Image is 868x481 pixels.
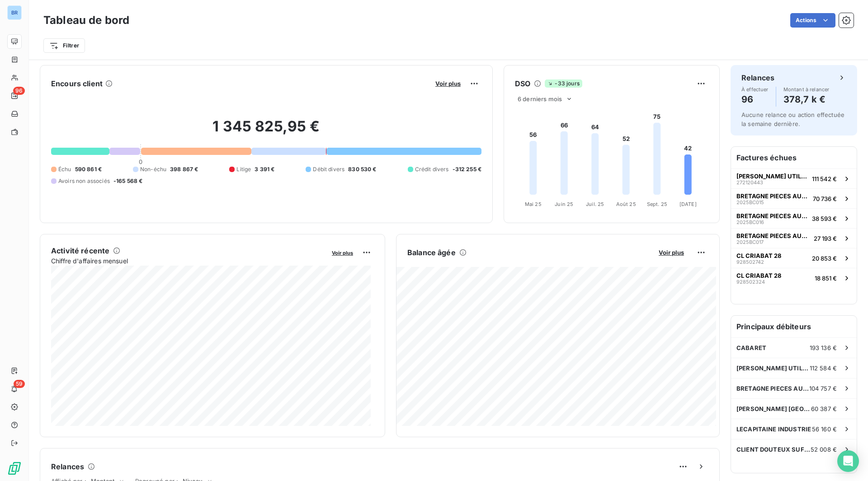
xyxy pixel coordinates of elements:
[736,192,809,200] span: BRETAGNE PIECES AUTO 35
[139,158,142,165] span: 0
[332,250,353,256] span: Voir plus
[407,247,456,258] h6: Balance âgée
[518,95,562,103] span: 6 derniers mois
[736,219,764,225] span: 2025BC016
[809,385,837,392] span: 104 757 €
[43,12,129,28] h3: Tableau de bord
[814,235,837,242] span: 27 193 €
[525,201,542,207] tspan: Mai 25
[14,380,25,388] span: 59
[236,165,251,173] span: Litige
[255,165,274,173] span: 3 391 €
[433,79,463,88] button: Voir plus
[555,201,573,207] tspan: Juin 25
[731,147,857,168] h6: Factures échues
[170,165,198,173] span: 398 867 €
[731,208,857,228] button: BRETAGNE PIECES AUTO 352025BC01638 593 €
[348,165,376,173] span: 830 530 €
[731,188,857,208] button: BRETAGNE PIECES AUTO 352025BC01570 736 €
[647,201,667,207] tspan: Sept. 25
[415,165,449,173] span: Crédit divers
[736,405,811,412] span: [PERSON_NAME] [GEOGRAPHIC_DATA] [GEOGRAPHIC_DATA]
[741,72,774,83] h6: Relances
[736,272,781,279] span: CL CRIABAT 28
[140,165,166,173] span: Non-échu
[616,201,636,207] tspan: Août 25
[679,201,697,207] tspan: [DATE]
[812,425,837,433] span: 56 160 €
[435,80,461,87] span: Voir plus
[810,344,837,351] span: 193 136 €
[811,405,837,412] span: 60 387 €
[656,248,687,257] button: Voir plus
[313,165,344,173] span: Débit divers
[731,316,857,337] h6: Principaux débiteurs
[51,78,103,89] h6: Encours client
[813,195,837,202] span: 70 736 €
[811,446,837,453] span: 52 008 €
[453,165,482,173] span: -312 255 €
[51,461,84,472] h6: Relances
[736,425,811,433] span: LECAPITAINE INDUSTRIE
[58,165,71,173] span: Échu
[329,248,356,257] button: Voir plus
[51,117,481,145] h2: 1 345 825,95 €
[736,364,810,372] span: [PERSON_NAME] UTILITAIRES ABSOLUT CAR
[736,200,764,205] span: 2025BC015
[812,215,837,222] span: 38 593 €
[545,79,582,88] span: -33 jours
[75,165,102,173] span: 590 861 €
[51,245,109,256] h6: Activité récente
[812,255,837,262] span: 20 853 €
[741,111,844,127] span: Aucune relance ou action effectuée la semaine dernière.
[736,232,810,239] span: BRETAGNE PIECES AUTO 35
[736,385,809,392] span: BRETAGNE PIECES AUTO 35
[659,249,684,256] span: Voir plus
[43,38,85,53] button: Filtrer
[58,177,110,185] span: Avoirs non associés
[736,279,765,285] span: 928502324
[736,259,764,265] span: 928502742
[815,275,837,282] span: 18 851 €
[736,446,811,453] span: CLIENT DOUTEUX SUFFREN
[51,256,325,266] span: Chiffre d'affaires mensuel
[741,92,769,107] h4: 96
[812,175,837,182] span: 111 542 €
[736,173,808,180] span: [PERSON_NAME] UTILITAIRES ABSOLUT CAR
[783,87,830,92] span: Montant à relancer
[731,268,857,288] button: CL CRIABAT 2892850232418 851 €
[7,5,22,20] div: BR
[736,180,763,185] span: 272120443
[736,239,764,245] span: 2025BC017
[515,78,530,89] h6: DSO
[731,248,857,268] button: CL CRIABAT 2892850274220 853 €
[790,13,835,28] button: Actions
[736,212,808,219] span: BRETAGNE PIECES AUTO 35
[731,228,857,248] button: BRETAGNE PIECES AUTO 352025BC01727 193 €
[13,87,25,95] span: 96
[736,252,781,259] span: CL CRIABAT 28
[837,450,859,472] div: Open Intercom Messenger
[113,177,143,185] span: -165 568 €
[741,87,769,92] span: À effectuer
[586,201,604,207] tspan: Juil. 25
[731,168,857,188] button: [PERSON_NAME] UTILITAIRES ABSOLUT CAR272120443111 542 €
[736,344,766,351] span: CABARET
[783,92,830,107] h4: 378,7 k €
[7,461,22,476] img: Logo LeanPay
[810,364,837,372] span: 112 584 €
